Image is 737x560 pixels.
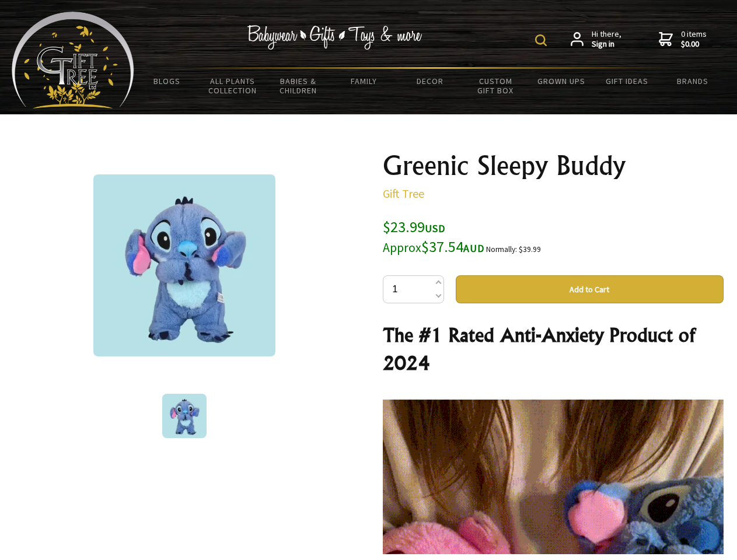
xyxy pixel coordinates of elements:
[592,29,621,50] span: Hi there,
[383,240,421,256] small: Approx
[486,244,541,254] small: Normally: $39.99
[594,69,660,93] a: Gift Ideas
[383,323,695,374] strong: The #1 Rated Anti-Anxiety Product of 2024
[266,69,331,103] a: Babies & Children
[200,69,266,103] a: All Plants Collection
[463,242,484,255] span: AUD
[134,69,200,93] a: BLOGS
[383,217,484,256] span: $23.99 $37.54
[528,69,594,93] a: Grown Ups
[12,12,134,108] img: Babyware - Gifts - Toys and more...
[681,39,707,50] strong: $0.00
[659,29,707,50] a: 0 items$0.00
[331,69,397,93] a: Family
[425,222,445,235] span: USD
[397,69,463,93] a: Decor
[463,69,529,103] a: Custom Gift Box
[93,174,275,356] img: Greenic Sleepy Buddy
[592,39,621,50] strong: Sign in
[571,29,621,50] a: Hi there,Sign in
[162,394,207,438] img: Greenic Sleepy Buddy
[247,25,422,50] img: Babywear - Gifts - Toys & more
[681,29,707,50] span: 0 items
[383,186,424,201] a: Gift Tree
[535,34,547,46] img: product search
[456,275,724,303] button: Add to Cart
[383,152,724,180] h1: Greenic Sleepy Buddy
[660,69,726,93] a: Brands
